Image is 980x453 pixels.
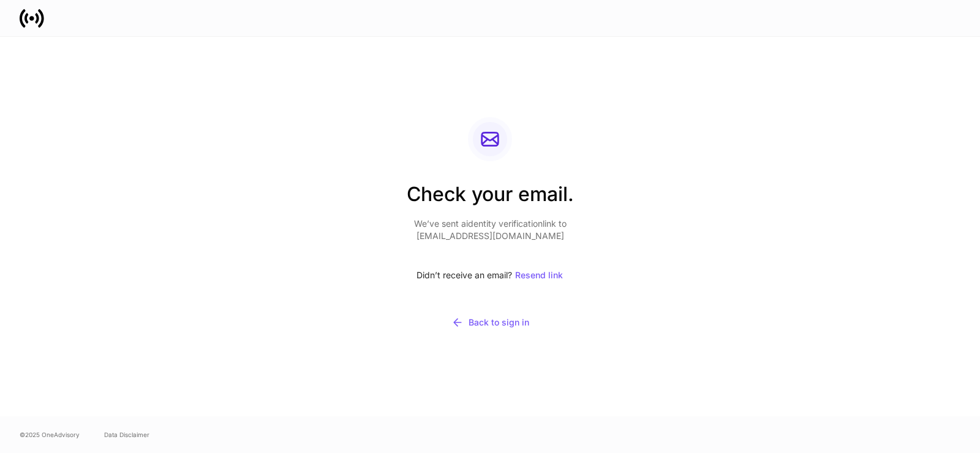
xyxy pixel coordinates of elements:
[407,308,574,337] button: Back to sign in
[514,262,563,289] button: Resend link
[20,430,80,440] span: © 2025 OneAdvisory
[104,430,149,440] a: Data Disclaimer
[451,316,529,329] div: Back to sign in
[407,218,574,242] p: We’ve sent a identity verification link to [EMAIL_ADDRESS][DOMAIN_NAME]
[407,181,574,218] h2: Check your email.
[515,271,563,280] div: Resend link
[407,262,574,289] div: Didn’t receive an email?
